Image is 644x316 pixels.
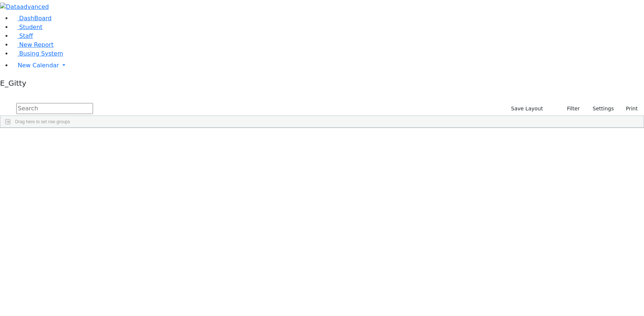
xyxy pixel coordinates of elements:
span: Busing System [19,50,63,57]
a: New Calendar [12,58,644,73]
span: New Calendar [18,62,59,69]
span: Staff [19,32,33,39]
span: New Report [19,41,54,48]
span: Drag here to set row groups [15,119,70,124]
a: Busing System [12,50,63,57]
button: Filter [557,103,583,114]
input: Search [16,103,93,114]
button: Settings [583,103,617,114]
span: DashBoard [19,15,52,22]
a: Staff [12,32,33,39]
a: DashBoard [12,15,52,22]
span: Student [19,24,42,31]
a: Student [12,24,42,31]
a: New Report [12,41,54,48]
button: Save Layout [508,103,546,114]
button: Print [617,103,641,114]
